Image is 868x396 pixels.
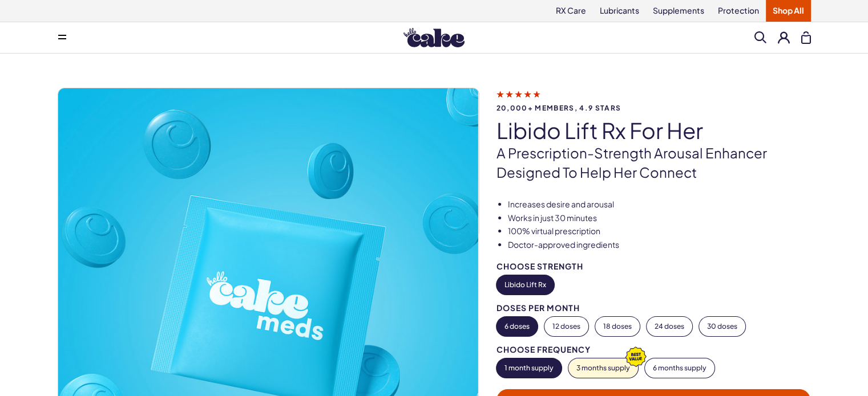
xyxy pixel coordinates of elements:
li: Doctor-approved ingredients [508,239,811,251]
div: Choose Strength [496,262,811,271]
img: Hello Cake [403,28,465,47]
h1: Libido Lift Rx For Her [496,119,811,142]
button: 3 months supply [568,358,638,378]
button: 1 month supply [496,358,562,378]
button: 6 doses [496,317,538,336]
span: 20,000+ members, 4.9 stars [496,104,811,112]
a: 20,000+ members, 4.9 stars [496,89,811,112]
button: 18 doses [595,317,640,336]
button: 6 months supply [645,358,714,378]
li: Increases desire and arousal [508,199,811,210]
div: Choose Frequency [496,345,811,354]
div: Doses per Month [496,304,811,312]
li: Works in just 30 minutes [508,213,811,224]
li: 100% virtual prescription [508,226,811,237]
button: Libido Lift Rx [496,275,554,295]
button: 30 doses [699,317,745,336]
p: A prescription-strength arousal enhancer designed to help her connect [496,144,811,182]
button: 12 doses [544,317,588,336]
button: 24 doses [647,317,692,336]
